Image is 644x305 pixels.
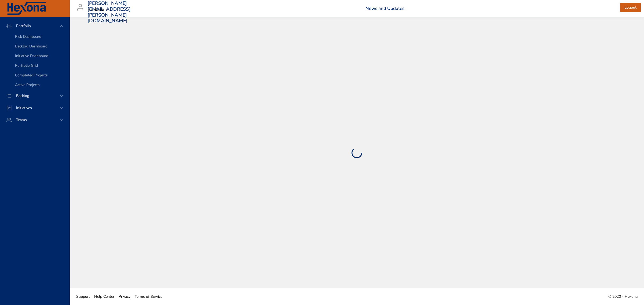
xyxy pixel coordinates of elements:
span: Initiatives [12,105,36,110]
span: Active Projects [15,82,40,87]
span: Logout [624,4,636,11]
a: Help Center [92,291,116,303]
div: Raintree [87,5,111,14]
span: © 2020 - Hexona [608,294,638,299]
span: Completed Projects [15,73,48,78]
span: Backlog Dashboard [15,44,47,49]
a: Terms of Service [133,291,164,303]
span: Help Center [94,294,114,299]
span: Portfolio [12,23,35,28]
a: Support [74,291,92,303]
span: Terms of Service [135,294,162,299]
img: Hexona [6,2,47,15]
span: Risk Dashboard [15,34,41,39]
span: Backlog [12,93,34,98]
span: Support [76,294,90,299]
button: Logout [620,3,641,13]
a: Privacy [116,291,133,303]
span: Privacy [119,294,130,299]
span: Portfolio Grid [15,63,38,68]
span: Teams [12,117,31,122]
a: News and Updates [365,5,404,12]
span: Initiative Dashboard [15,53,48,58]
h3: [PERSON_NAME][EMAIL_ADDRESS][PERSON_NAME][DOMAIN_NAME] [87,1,131,24]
